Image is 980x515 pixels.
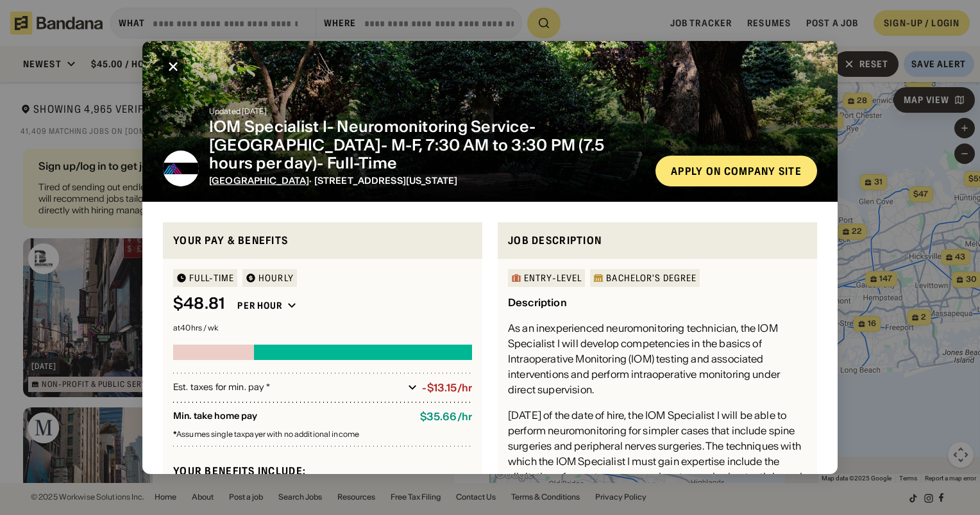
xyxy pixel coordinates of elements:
[671,166,802,176] div: Apply on company site
[420,411,472,423] div: $ 35.66 / hr
[237,300,282,311] div: Per hour
[508,320,807,397] div: As an inexperienced neuromonitoring technician, the IOM Specialist I will develop competencies in...
[258,274,294,282] div: HOURLY
[524,274,582,282] div: Entry-Level
[163,151,199,186] img: Mount Sinai logo
[173,233,472,249] div: Your pay & benefits
[209,176,645,186] div: · [STREET_ADDRESS][US_STATE]
[173,295,224,313] div: $ 48.81
[173,324,472,332] div: at 40 hrs / wk
[173,430,472,438] div: Assumes single taxpayer with no additional income
[209,118,645,173] div: IOM Specialist I- Neuromonitoring Service- [GEOGRAPHIC_DATA]- M-F, 7:30 AM to 3:30 PM (7.5 hours ...
[508,296,567,309] div: Description
[508,233,807,249] div: Job Description
[209,108,645,115] div: Updated [DATE]
[189,274,234,282] div: Full-time
[606,274,697,282] div: Bachelor's Degree
[173,381,403,394] div: Est. taxes for min. pay *
[508,407,807,515] div: [DATE] of the date of hire, the IOM Specialist I will be able to perform neuromonitoring for simp...
[209,175,309,186] span: [GEOGRAPHIC_DATA]
[173,464,472,478] div: Your benefits include:
[173,411,410,423] div: Min. take home pay
[422,382,472,394] div: -$13.15/hr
